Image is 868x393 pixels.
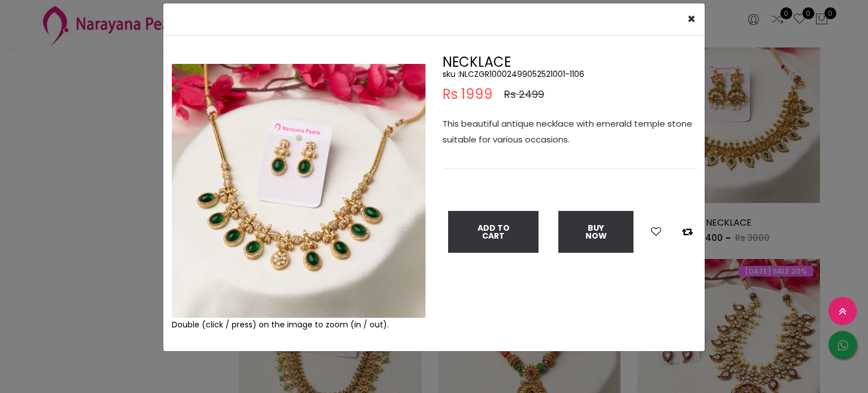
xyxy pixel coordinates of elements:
[172,318,426,331] div: Double (click / press) on the image to zoom (in / out).
[687,10,696,28] span: ×
[442,69,696,79] h5: sku : NLCZGR10002499052521001-1106
[558,211,633,253] button: Buy Now
[679,224,696,239] button: Add to compare
[442,116,696,148] p: This beautiful antique necklace with emerald temple stone suitable for various occasions.
[448,211,539,253] button: Add To Cart
[172,64,426,318] img: Example
[504,88,544,101] span: Rs 2499
[442,88,493,101] span: Rs 1999
[648,224,665,239] button: Add to wishlist
[442,55,696,69] h2: NECKLACE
